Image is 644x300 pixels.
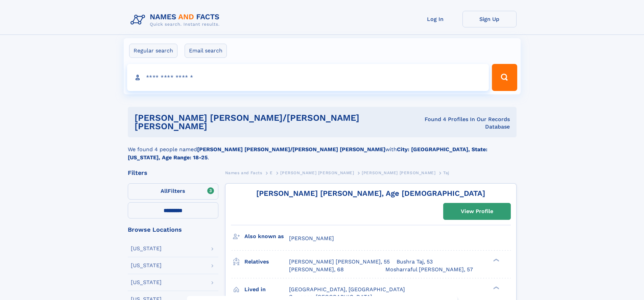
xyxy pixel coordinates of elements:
[225,168,262,177] a: Names and Facts
[362,168,435,177] a: [PERSON_NAME] [PERSON_NAME]
[128,183,218,200] label: Filters
[128,137,517,162] div: We found 4 people named with .
[492,285,500,290] div: ❯
[244,284,289,295] h3: Lived in
[461,204,493,219] div: View Profile
[492,64,517,91] button: Search Button
[128,146,487,161] b: City: [GEOGRAPHIC_DATA], State: [US_STATE], Age Range: 18-25
[161,188,168,194] span: All
[131,246,162,251] div: [US_STATE]
[289,258,390,266] a: [PERSON_NAME] [PERSON_NAME], 55
[197,146,385,153] b: [PERSON_NAME] [PERSON_NAME]/[PERSON_NAME] [PERSON_NAME]
[289,235,334,241] span: [PERSON_NAME]
[135,114,408,131] h1: [PERSON_NAME] [PERSON_NAME]/[PERSON_NAME] [PERSON_NAME]
[443,170,449,175] span: Taj
[289,266,344,273] a: [PERSON_NAME], 68
[289,294,372,300] span: Suwanee, [GEOGRAPHIC_DATA]
[362,170,435,175] span: [PERSON_NAME] [PERSON_NAME]
[385,266,473,273] a: Mosharraful [PERSON_NAME], 57
[128,170,218,176] div: Filters
[128,11,225,29] img: Logo Names and Facts
[492,258,500,262] div: ❯
[280,168,354,177] a: [PERSON_NAME] [PERSON_NAME]
[462,11,517,27] a: Sign Up
[397,258,433,266] a: Bushra Taj, 53
[185,44,227,58] label: Email search
[131,263,162,268] div: [US_STATE]
[131,280,162,285] div: [US_STATE]
[256,189,485,198] a: [PERSON_NAME] [PERSON_NAME], Age [DEMOGRAPHIC_DATA]
[127,64,489,91] input: search input
[280,170,354,175] span: [PERSON_NAME] [PERSON_NAME]
[129,44,177,58] label: Regular search
[128,227,218,233] div: Browse Locations
[270,170,273,175] span: E
[444,203,510,220] a: View Profile
[244,231,289,242] h3: Also known as
[270,168,273,177] a: E
[289,286,405,293] span: [GEOGRAPHIC_DATA], [GEOGRAPHIC_DATA]
[408,11,462,27] a: Log In
[408,116,510,131] div: Found 4 Profiles In Our Records Database
[244,256,289,268] h3: Relatives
